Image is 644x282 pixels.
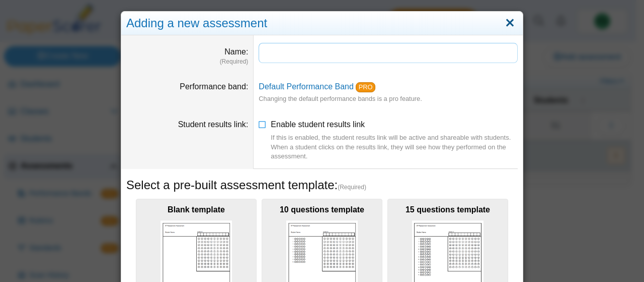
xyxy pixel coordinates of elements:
h5: Select a pre-built assessment template: [126,177,518,194]
b: 15 questions template [406,205,490,214]
span: Enable student results link [271,120,518,161]
label: Student results link [178,120,249,129]
a: Default Performance Band [259,82,354,91]
dfn: (Required) [126,58,248,66]
b: 10 questions template [280,205,364,214]
b: Blank template [168,205,225,214]
a: Close [502,15,518,32]
div: If this is enabled, the student results link will be active and shareable with students. When a s... [271,133,518,161]
label: Name [224,47,248,56]
label: Performance band [180,82,248,91]
div: Adding a new assessment [121,12,523,35]
a: PRO [356,82,375,92]
small: Changing the default performance bands is a pro feature. [259,95,422,102]
span: (Required) [338,183,366,192]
